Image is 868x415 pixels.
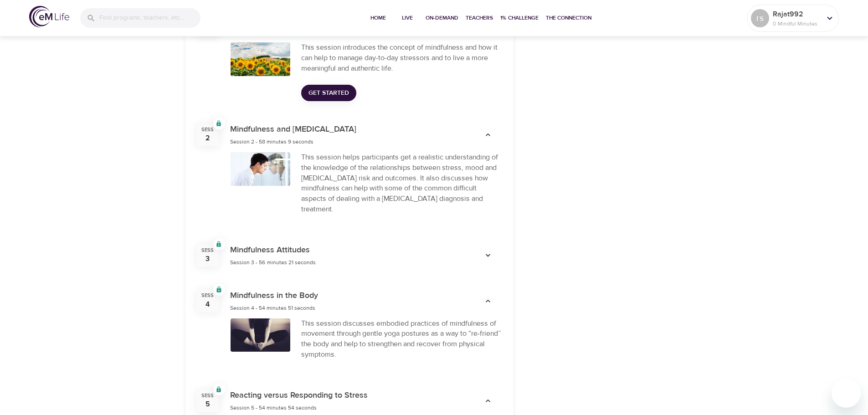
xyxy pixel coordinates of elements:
[230,259,316,266] span: Session 3 - 56 minutes 21 seconds
[230,304,315,312] span: Session 4 - 54 minutes 51 seconds
[500,13,539,23] span: 1% Challenge
[301,152,503,215] div: This session helps participants get a realistic understanding of the knowledge of the relationshi...
[29,6,69,27] img: logo
[205,399,210,410] div: 5
[426,13,458,23] span: On-Demand
[205,299,210,310] div: 4
[301,85,356,102] button: Get Started
[308,87,349,99] span: Get Started
[301,318,503,360] div: This session discusses embodied practices of mindfulness of movement through gentle yoga postures...
[773,9,821,20] p: Rajat992
[466,13,493,23] span: Teachers
[201,292,214,299] div: Sess
[751,9,769,27] div: rs
[301,42,503,74] div: This session introduces the concept of mindfulness and how it can help to manage day-to-day stres...
[201,392,214,400] div: Sess
[201,247,214,254] div: Sess
[230,244,316,257] h6: Mindfulness Attitudes
[99,8,200,28] input: Find programs, teachers, etc...
[230,123,356,136] h6: Mindfulness and [MEDICAL_DATA]
[230,389,368,402] h6: Reacting versus Responding to Stress
[832,379,861,408] iframe: Button to launch messaging window
[773,20,821,28] p: 0 Mindful Minutes
[201,126,214,133] div: Sess
[546,13,591,23] span: The Connection
[230,404,317,411] span: Session 5 - 54 minutes 54 seconds
[205,133,210,143] div: 2
[396,13,418,23] span: Live
[367,13,389,23] span: Home
[230,289,318,302] h6: Mindfulness in the Body
[230,138,313,145] span: Session 2 - 58 minutes 9 seconds
[205,254,210,264] div: 3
